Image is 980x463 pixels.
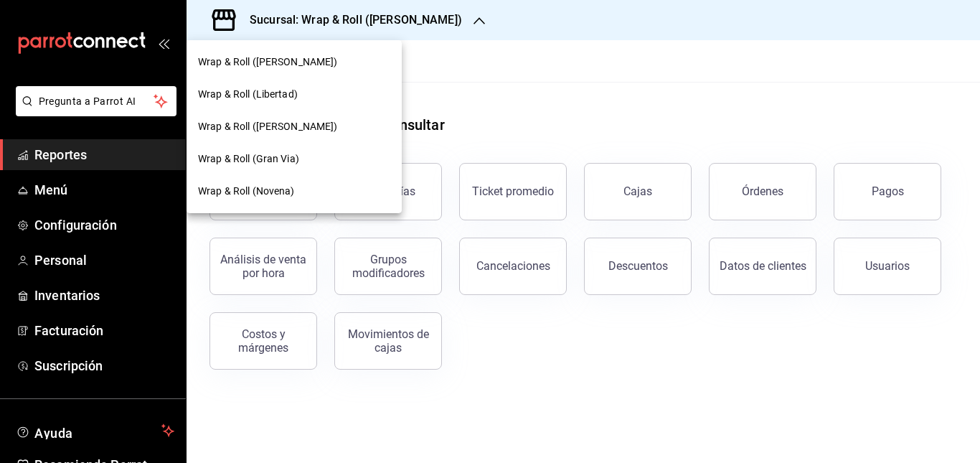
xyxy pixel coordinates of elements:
span: Wrap & Roll ([PERSON_NAME]) [198,119,338,134]
div: Wrap & Roll (Gran Via) [187,143,402,175]
div: Wrap & Roll (Libertad) [187,78,402,111]
div: Wrap & Roll ([PERSON_NAME]) [187,111,402,143]
div: Wrap & Roll (Novena) [187,175,402,207]
span: Wrap & Roll (Libertad) [198,87,298,102]
span: Wrap & Roll (Novena) [198,184,295,199]
div: Wrap & Roll ([PERSON_NAME]) [187,46,402,78]
span: Wrap & Roll ([PERSON_NAME]) [198,55,338,70]
span: Wrap & Roll (Gran Via) [198,151,299,167]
